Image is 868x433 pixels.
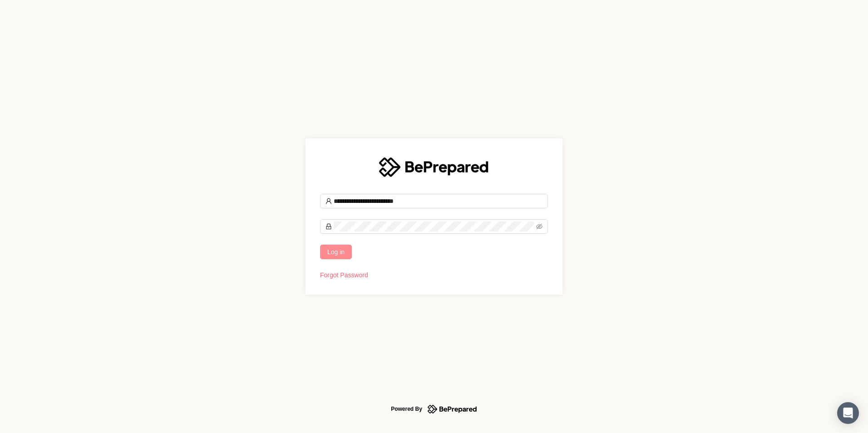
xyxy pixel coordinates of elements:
button: Log in [320,245,352,259]
div: Open Intercom Messenger [837,402,859,424]
a: Forgot Password [320,271,368,279]
span: user [325,198,332,204]
span: lock [325,223,332,230]
span: Log in [327,247,345,257]
div: Powered By [391,403,422,414]
span: eye-invisible [536,223,542,230]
